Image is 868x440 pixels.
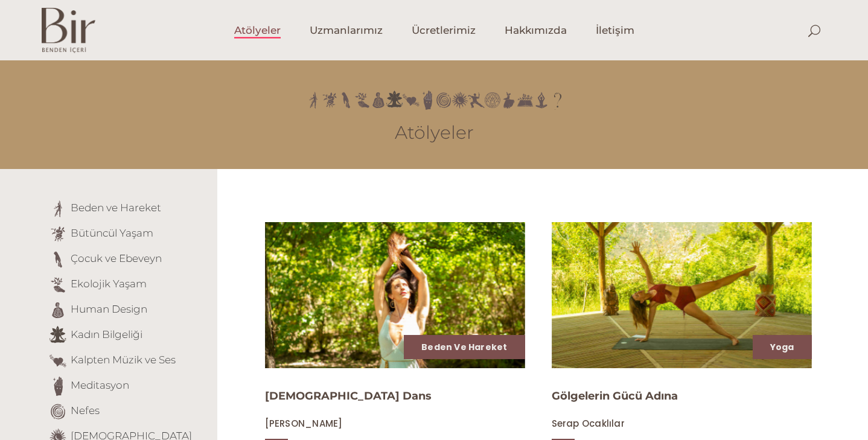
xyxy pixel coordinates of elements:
a: Human Design [71,303,147,315]
a: Yoga [770,341,794,353]
a: Çocuk ve Ebeveyn [71,252,162,264]
span: Hakkımızda [505,24,567,37]
a: Kalpten Müzik ve Ses [71,354,176,366]
span: Atölyeler [234,24,281,37]
span: Serap Ocaklılar [552,417,625,430]
a: Kadın Bilgeliği [71,328,142,340]
a: Bütüncül Yaşam [71,227,153,239]
span: İletişim [596,24,634,37]
span: [PERSON_NAME] [265,417,343,430]
a: Serap Ocaklılar [552,418,625,429]
a: Meditasyon [71,379,129,391]
a: [PERSON_NAME] [265,418,343,429]
a: [DEMOGRAPHIC_DATA] Dans [265,389,432,403]
a: Beden ve Hareket [421,341,507,353]
a: Beden ve Hareket [71,202,161,214]
span: Uzmanlarımız [310,24,383,37]
a: Gölgelerin Gücü Adına [552,389,678,403]
a: Nefes [71,404,100,416]
a: Ekolojik Yaşam [71,278,147,290]
span: Ücretlerimiz [412,24,476,37]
